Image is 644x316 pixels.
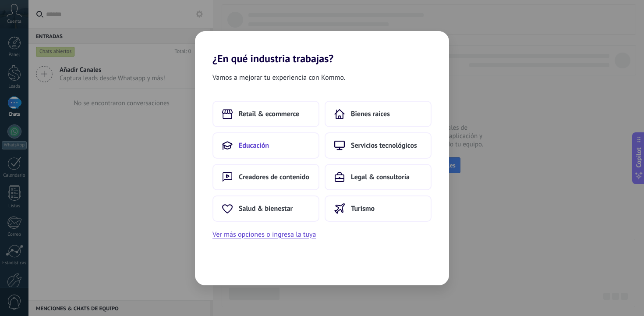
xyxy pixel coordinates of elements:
[351,173,410,181] span: Legal & consultoría
[212,132,319,159] button: Educación
[325,195,432,222] button: Turismo
[325,132,432,159] button: Servicios tecnológicos
[325,101,432,127] button: Bienes raíces
[351,141,417,150] span: Servicios tecnológicos
[195,31,449,65] h2: ¿En qué industria trabajas?
[212,164,319,190] button: Creadores de contenido
[239,204,293,213] span: Salud & bienestar
[212,195,319,222] button: Salud & bienestar
[212,72,345,83] span: Vamos a mejorar tu experiencia con Kommo.
[325,164,432,190] button: Legal & consultoría
[212,101,319,127] button: Retail & ecommerce
[212,229,316,240] button: Ver más opciones o ingresa la tuya
[239,173,309,181] span: Creadores de contenido
[239,141,269,150] span: Educación
[239,110,299,118] span: Retail & ecommerce
[351,204,375,213] span: Turismo
[351,110,390,118] span: Bienes raíces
